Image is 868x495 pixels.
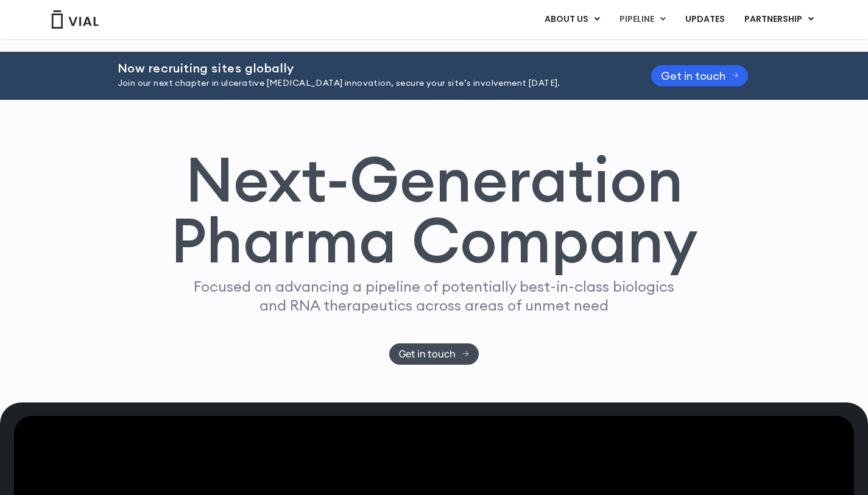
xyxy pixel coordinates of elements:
[661,71,725,80] span: Get in touch
[676,9,734,30] a: UPDATES
[535,9,609,30] a: ABOUT USMenu Toggle
[189,277,680,315] p: Focused on advancing a pipeline of potentially best-in-class biologics and RNA therapeutics acros...
[610,9,675,30] a: PIPELINEMenu Toggle
[735,9,824,30] a: PARTNERSHIPMenu Toggle
[51,10,99,29] img: Vial Logo
[171,149,698,272] h1: Next-Generation Pharma Company
[399,349,456,359] span: Get in touch
[118,77,621,90] p: Join our next chapter in ulcerative [MEDICAL_DATA] innovation, secure your site’s involvement [DA...
[651,65,749,86] a: Get in touch
[389,343,479,365] a: Get in touch
[118,61,621,75] h2: Now recruiting sites globally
